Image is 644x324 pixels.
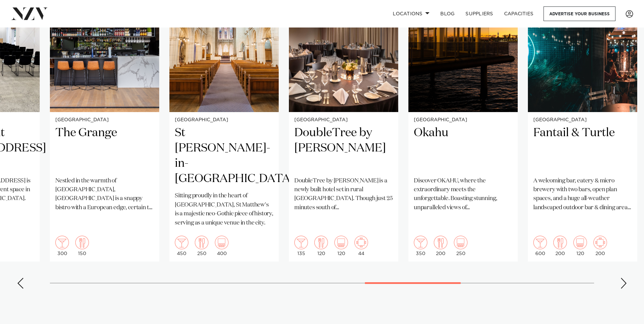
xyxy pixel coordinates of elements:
[414,177,512,212] p: Discover OKAHU, where the extraordinary meets the unforgettable. Boasting stunning, unparalleled ...
[573,236,587,249] img: theatre.png
[414,118,512,123] small: [GEOGRAPHIC_DATA]
[533,177,632,212] p: A welcoming bar, eatery & micro brewery with two bars, open plan spaces, and a huge all-weather l...
[434,236,447,256] div: 200
[215,236,228,256] div: 400
[454,236,467,249] img: theatre.png
[435,6,460,21] a: BLOG
[533,118,632,123] small: [GEOGRAPHIC_DATA]
[434,236,447,249] img: dining.png
[314,236,328,256] div: 120
[215,236,228,249] img: theatre.png
[314,236,328,249] img: dining.png
[55,236,69,256] div: 300
[544,6,615,21] a: Advertise your business
[533,236,547,249] img: cocktail.png
[175,236,188,249] img: cocktail.png
[553,236,567,249] img: dining.png
[573,236,587,256] div: 120
[175,192,273,227] p: Sitting proudly in the heart of [GEOGRAPHIC_DATA], St Matthew's is a majestic neo-Gothic piece of...
[414,236,427,249] img: cocktail.png
[414,125,512,171] h2: Okahu
[75,236,89,256] div: 150
[175,125,273,186] h2: St [PERSON_NAME]-in-[GEOGRAPHIC_DATA]
[294,177,393,212] p: DoubleTree by [PERSON_NAME] is a newly built hotel set in rural [GEOGRAPHIC_DATA]. Though just 25...
[55,236,69,249] img: cocktail.png
[195,236,208,256] div: 250
[175,236,188,256] div: 450
[593,236,607,256] div: 200
[499,6,539,21] a: Capacities
[294,118,393,123] small: [GEOGRAPHIC_DATA]
[334,236,348,256] div: 120
[533,125,632,171] h2: Fantail & Turtle
[55,177,154,212] p: Nestled in the warmth of [GEOGRAPHIC_DATA], [GEOGRAPHIC_DATA] is a snappy bistro with a European ...
[354,236,368,249] img: meeting.png
[533,236,547,256] div: 600
[294,236,308,256] div: 135
[195,236,208,249] img: dining.png
[294,125,393,171] h2: DoubleTree by [PERSON_NAME]
[11,7,48,20] img: nzv-logo.png
[55,125,154,171] h2: The Grange
[334,236,348,249] img: theatre.png
[354,236,368,256] div: 44
[387,6,435,21] a: Locations
[593,236,607,249] img: meeting.png
[175,118,273,123] small: [GEOGRAPHIC_DATA]
[414,236,427,256] div: 350
[294,236,308,249] img: cocktail.png
[55,118,154,123] small: [GEOGRAPHIC_DATA]
[75,236,89,249] img: dining.png
[460,6,498,21] a: SUPPLIERS
[553,236,567,256] div: 200
[454,236,467,256] div: 250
